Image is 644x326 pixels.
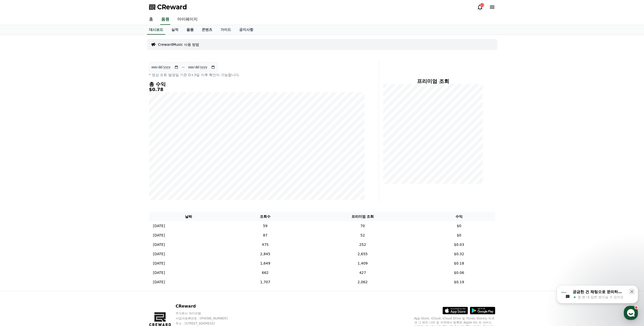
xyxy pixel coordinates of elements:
[480,3,484,7] div: 11
[153,270,165,275] p: [DATE]
[302,231,423,240] td: 52
[302,221,423,231] td: 70
[149,81,365,87] h4: 총 수익
[158,42,199,47] a: CrewardMusic 사용 방법
[228,221,302,231] td: 59
[46,168,52,172] span: 대화
[173,14,202,25] a: 마이페이지
[2,160,33,173] a: 홈
[228,259,302,268] td: 1,649
[16,168,19,172] span: 홈
[153,261,165,266] p: [DATE]
[423,212,495,221] th: 수익
[153,223,165,229] p: [DATE]
[216,25,235,35] a: 가이드
[235,25,257,35] a: 공지사항
[228,240,302,249] td: 475
[78,168,84,172] span: 설정
[302,249,423,259] td: 2,655
[182,64,185,70] p: ~
[145,14,157,25] a: 홈
[423,249,495,259] td: $0.32
[302,277,423,287] td: 2,062
[383,78,483,84] h4: 프리미엄 조회
[176,316,237,320] p: 사업자등록번호 : [PHONE_NUMBER]
[149,87,365,92] h5: $0.78
[423,231,495,240] td: $0
[176,303,237,309] p: CReward
[153,242,165,247] p: [DATE]
[149,3,187,11] a: CReward
[423,221,495,231] td: $0
[176,311,237,315] p: 주식회사 와이피랩
[302,240,423,249] td: 252
[228,268,302,277] td: 662
[153,279,165,285] p: [DATE]
[33,160,65,173] a: 대화
[423,259,495,268] td: $0.18
[423,277,495,287] td: $0.19
[153,251,165,257] p: [DATE]
[157,3,187,11] span: CReward
[167,25,182,35] a: 실적
[302,268,423,277] td: 427
[228,231,302,240] td: 87
[149,72,365,77] p: * 영상 조회 발생일 기준 D+3일 이후 확인이 가능합니다.
[228,277,302,287] td: 1,707
[147,25,165,35] a: 대시보드
[198,25,216,35] a: 콘텐츠
[149,212,228,221] th: 날짜
[477,4,483,10] a: 11
[65,160,97,173] a: 설정
[302,259,423,268] td: 1,409
[228,212,302,221] th: 조회수
[228,249,302,259] td: 2,845
[153,233,165,238] p: [DATE]
[160,14,170,25] a: 음원
[182,25,198,35] a: 음원
[423,240,495,249] td: $0.03
[302,212,423,221] th: 프리미엄 조회
[423,268,495,277] td: $0.06
[176,321,237,325] p: 주소 : [STREET_ADDRESS]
